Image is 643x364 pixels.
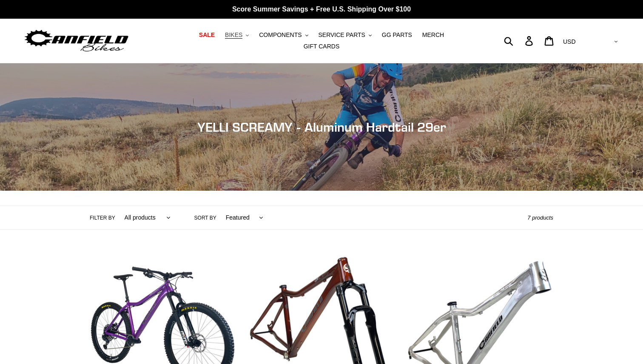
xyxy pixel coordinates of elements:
span: MERCH [422,31,444,39]
span: 7 products [527,214,553,221]
label: Sort by [194,214,216,222]
button: BIKES [221,29,253,41]
img: Canfield Bikes [23,28,130,54]
span: SALE [199,31,215,39]
a: SALE [195,29,219,41]
label: Filter by [90,214,115,222]
button: COMPONENTS [255,29,312,41]
span: YELLI SCREAMY - Aluminum Hardtail 29er [197,119,446,135]
span: COMPONENTS [259,31,302,39]
a: GIFT CARDS [299,41,344,52]
span: BIKES [225,31,242,39]
button: SERVICE PARTS [314,29,376,41]
span: GG PARTS [382,31,412,39]
span: GIFT CARDS [304,43,340,50]
input: Search [509,31,530,50]
a: GG PARTS [378,29,416,41]
span: SERVICE PARTS [318,31,365,39]
a: MERCH [418,29,448,41]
